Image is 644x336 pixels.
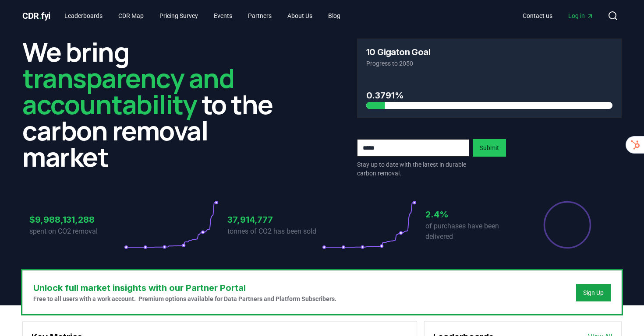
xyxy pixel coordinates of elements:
[561,8,601,24] a: Log in
[22,10,50,22] a: CDR.fyi
[583,288,604,297] a: Sign Up
[33,294,336,303] p: Free to all users with a work account. Premium options available for Data Partners and Platform S...
[366,89,612,102] h3: 0.3791%
[22,38,287,170] h2: We bring to the carbon removal market
[241,8,279,24] a: Partners
[321,8,347,24] a: Blog
[33,281,336,294] h3: Unlock full market insights with our Partner Portal
[22,10,50,21] span: CDR fyi
[425,208,520,221] h3: 2.4%
[227,226,322,237] p: tonnes of CO2 has been sold
[366,48,430,56] h3: 10 Gigaton Goal
[29,213,124,226] h3: $9,988,131,288
[57,8,347,24] nav: Main
[366,59,612,68] p: Progress to 2050
[152,8,205,24] a: Pricing Survey
[425,221,520,242] p: of purchases have been delivered
[39,10,42,21] span: .
[576,284,611,301] button: Sign Up
[516,8,559,24] a: Contact us
[516,8,601,24] nav: Main
[568,11,594,20] span: Log in
[543,200,592,249] div: Percentage of sales delivered
[473,139,506,157] button: Submit
[57,8,110,24] a: Leaderboards
[227,213,322,226] h3: 37,914,777
[357,160,469,178] p: Stay up to date with the latest in durable carbon removal.
[111,8,151,24] a: CDR Map
[280,8,319,24] a: About Us
[29,226,124,237] p: spent on CO2 removal
[207,8,239,24] a: Events
[22,60,234,122] span: transparency and accountability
